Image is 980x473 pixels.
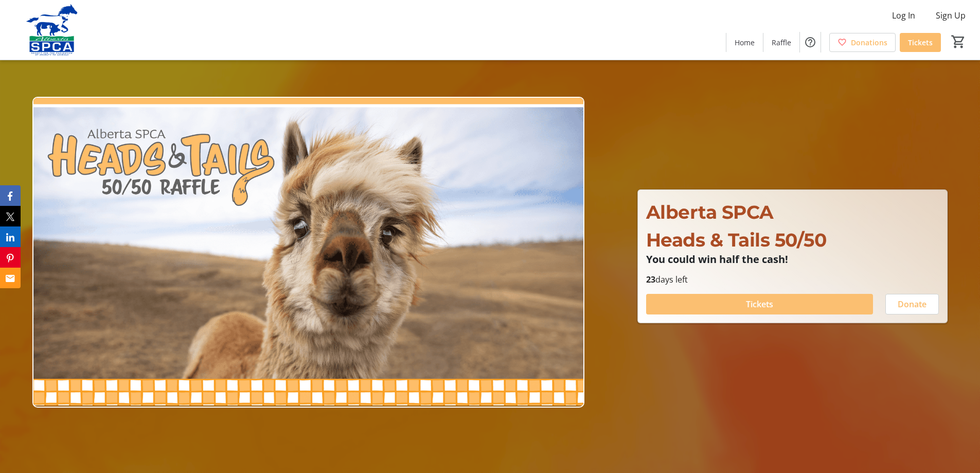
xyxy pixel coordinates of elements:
span: Donate [898,298,926,310]
button: Donate [885,294,939,314]
span: Tickets [908,37,933,48]
span: 23 [646,274,655,285]
a: Home [726,33,763,52]
img: Campaign CTA Media Photo [32,97,584,408]
span: Home [735,37,755,48]
p: days left [646,273,939,286]
button: Tickets [646,294,873,314]
span: Log In [892,9,915,22]
a: Raffle [763,33,799,52]
span: Donations [851,37,887,48]
span: Raffle [772,37,791,48]
span: Alberta SPCA [646,201,774,223]
button: Sign Up [928,7,974,24]
a: Donations [829,33,896,52]
a: Tickets [900,33,941,52]
img: Alberta SPCA's Logo [6,4,98,56]
button: Log In [884,7,923,24]
span: Sign Up [936,9,966,22]
button: Help [800,32,821,52]
button: Cart [949,32,968,51]
span: Tickets [746,298,773,310]
span: Heads & Tails 50/50 [646,229,827,251]
p: You could win half the cash! [646,254,939,265]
